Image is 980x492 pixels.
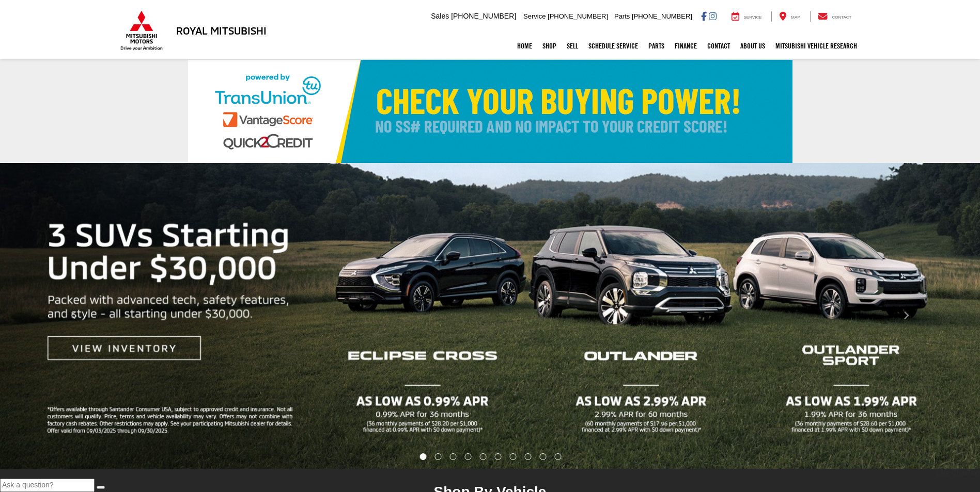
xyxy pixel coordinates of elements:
[771,11,807,22] a: Map
[810,11,860,22] a: Contact
[537,33,562,59] a: Shop
[450,453,457,460] li: Go to slide number 3.
[176,25,267,36] h3: Royal Mitsubishi
[465,453,472,460] li: Go to slide number 4.
[832,15,851,20] span: Contact
[643,33,670,59] a: Parts: Opens in a new tab
[735,33,770,59] a: About Us
[509,453,516,460] li: Go to slide number 7.
[97,486,105,489] button: Send
[480,453,487,460] li: Go to slide number 5.
[512,33,537,59] a: Home
[419,453,426,460] li: Go to slide number 1.
[701,12,707,20] a: Facebook: Click to visit our Facebook page
[791,15,800,20] span: Map
[614,12,630,20] span: Parts
[524,453,531,460] li: Go to slide number 8.
[554,453,561,460] li: Go to slide number 10.
[709,12,717,20] a: Instagram: Click to visit our Instagram page
[967,468,980,479] a: Text
[523,12,546,20] span: Service
[833,184,980,448] button: Click to view next picture.
[936,468,967,479] a: Live Chat
[583,33,643,59] a: Schedule Service: Opens in a new tab
[724,11,770,22] a: Service
[632,12,692,20] span: [PHONE_NUMBER]
[562,33,583,59] a: Sell
[435,453,442,460] li: Go to slide number 2.
[744,15,762,20] span: Service
[967,469,980,477] span: Text
[770,33,862,59] a: Mitsubishi Vehicle Research
[548,12,608,20] span: [PHONE_NUMBER]
[451,12,516,20] span: [PHONE_NUMBER]
[494,453,501,460] li: Go to slide number 6.
[539,453,546,460] li: Go to slide number 9.
[118,10,165,51] img: Mitsubishi
[188,60,792,163] img: Check Your Buying Power
[936,469,967,477] span: Live Chat
[702,33,735,59] a: Contact
[431,12,449,20] span: Sales
[670,33,702,59] a: Finance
